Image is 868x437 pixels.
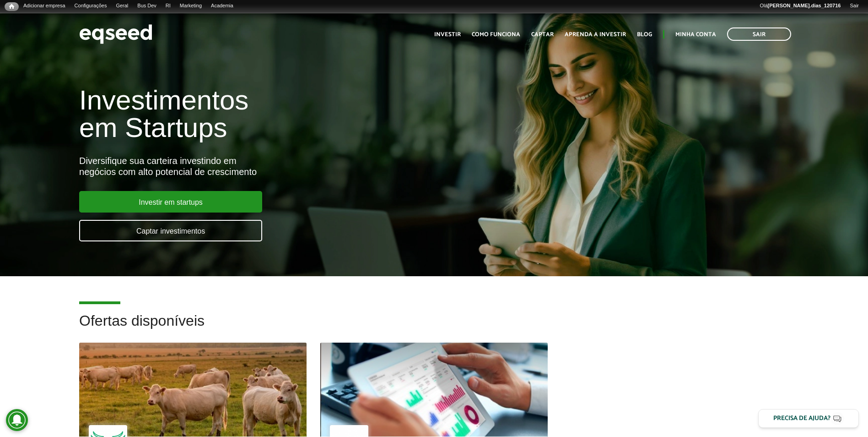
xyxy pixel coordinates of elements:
a: Como funciona [472,32,520,38]
a: Olá[PERSON_NAME].dias_120716 [755,2,845,10]
a: RI [161,2,175,10]
a: Geral [111,2,133,10]
a: Adicionar empresa [19,2,70,10]
a: Aprenda a investir [565,32,626,38]
a: Bus Dev [133,2,161,10]
a: Investir [434,32,461,38]
h2: Ofertas disponíveis [79,313,789,343]
a: Captar investimentos [79,220,262,241]
span: Início [9,3,14,10]
a: Captar [531,32,554,38]
a: Marketing [175,2,206,10]
h1: Investimentos em Startups [79,87,500,142]
a: Investir em startups [79,191,262,213]
a: Blog [637,32,652,38]
a: Sair [727,27,791,41]
div: Diversifique sua carteira investindo em negócios com alto potencial de crescimento [79,155,500,177]
a: Início [5,2,19,11]
img: EqSeed [79,22,152,46]
strong: [PERSON_NAME].dias_120716 [768,3,841,8]
a: Minha conta [675,32,716,38]
a: Configurações [70,2,112,10]
a: Sair [845,2,863,10]
a: Academia [206,2,238,10]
